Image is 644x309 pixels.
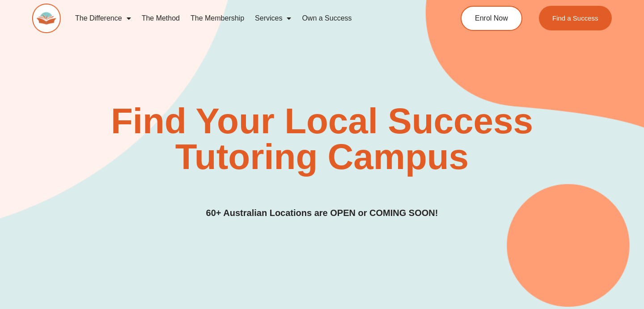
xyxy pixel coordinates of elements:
nav: Menu [70,8,428,29]
a: Find a Success [539,6,612,30]
span: Find a Success [552,15,598,21]
a: Services [250,8,297,29]
a: Own a Success [297,8,357,29]
h2: Find Your Local Success Tutoring Campus [93,103,551,175]
a: The Membership [185,8,250,29]
a: The Method [136,8,185,29]
span: Enrol Now [475,15,508,22]
a: Enrol Now [461,6,522,31]
h3: 60+ Australian Locations are OPEN or COMING SOON! [206,206,438,220]
a: The Difference [70,8,136,29]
